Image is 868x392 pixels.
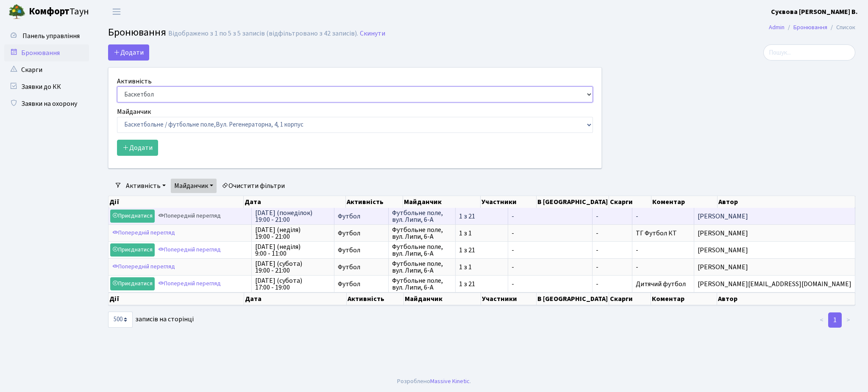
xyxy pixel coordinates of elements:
[338,247,385,254] span: Футбол
[698,281,851,287] span: [PERSON_NAME][EMAIL_ADDRESS][DOMAIN_NAME]
[108,196,244,208] th: Дії
[459,230,504,237] span: 1 з 1
[117,107,151,117] label: Майданчик
[392,260,452,274] span: Футбольне поле, вул. Липи, 6-А
[156,243,223,257] a: Попередній перегляд
[596,247,629,254] span: -
[156,210,223,223] a: Попередній перегляд
[698,264,851,271] span: [PERSON_NAME]
[718,196,855,208] th: Автор
[596,213,629,220] span: -
[108,293,244,305] th: Дії
[360,30,385,38] a: Скинути
[698,230,851,237] span: [PERSON_NAME]
[430,377,470,386] a: Massive Kinetic
[636,262,638,272] span: -
[168,30,358,38] div: Відображено з 1 по 5 з 5 записів (відфільтровано з 42 записів).
[108,44,149,61] button: Додати
[392,277,452,291] span: Футбольне поле, вул. Липи, 6-А
[338,281,385,287] span: Футбол
[117,140,158,156] button: Додати
[717,293,855,305] th: Автор
[338,264,385,271] span: Футбол
[771,7,858,17] a: Суєвова [PERSON_NAME] В.
[459,281,504,287] span: 1 з 21
[828,312,842,328] a: 1
[459,213,504,220] span: 1 з 21
[4,28,89,44] a: Панель управління
[698,213,851,220] span: [PERSON_NAME]
[122,179,169,193] a: Активність
[481,293,537,305] th: Участники
[29,5,70,18] b: Комфорт
[110,226,177,240] a: Попередній перегляд
[22,31,80,41] span: Панель управління
[512,247,589,254] span: -
[110,243,155,257] a: Приєднатися
[338,213,385,220] span: Футбол
[218,179,288,193] a: Очистити фільтри
[110,277,155,290] a: Приєднатися
[108,312,133,328] select: записів на сторінці
[29,5,89,19] span: Таун
[397,377,471,386] div: Розроблено .
[4,95,89,112] a: Заявки на охорону
[609,196,651,208] th: Скарги
[512,264,589,271] span: -
[636,246,638,255] span: -
[537,293,609,305] th: В [GEOGRAPHIC_DATA]
[596,264,629,271] span: -
[636,229,677,238] span: ТГ Футбол КТ
[110,260,177,273] a: Попередній перегляд
[110,210,155,223] a: Приєднатися
[459,247,504,254] span: 1 з 21
[4,78,89,95] a: Заявки до КК
[108,312,194,328] label: записів на сторінці
[651,196,718,208] th: Коментар
[347,293,403,305] th: Активність
[763,44,855,61] input: Пошук...
[171,179,217,193] a: Майданчик
[403,196,481,208] th: Майданчик
[651,293,717,305] th: Коментар
[793,23,827,32] a: Бронювання
[392,226,452,240] span: Футбольне поле, вул. Липи, 6-А
[244,293,347,305] th: Дата
[244,196,346,208] th: Дата
[404,293,481,305] th: Майданчик
[698,247,851,254] span: [PERSON_NAME]
[255,260,331,274] span: [DATE] (субота) 19:00 - 21:00
[4,61,89,78] a: Скарги
[392,243,452,257] span: Футбольне поле, вул. Липи, 6-А
[827,23,855,32] li: Список
[459,264,504,271] span: 1 з 1
[481,196,537,208] th: Участники
[769,23,785,32] a: Admin
[392,210,452,223] span: Футбольне поле, вул. Липи, 6-А
[636,212,638,221] span: -
[756,19,868,36] nav: breadcrumb
[596,230,629,237] span: -
[255,226,331,240] span: [DATE] (неділя) 19:00 - 21:00
[255,277,331,291] span: [DATE] (субота) 17:00 - 19:00
[512,230,589,237] span: -
[596,281,629,287] span: -
[156,277,223,290] a: Попередній перегляд
[537,196,609,208] th: В [GEOGRAPHIC_DATA]
[338,230,385,237] span: Футбол
[108,25,166,40] span: Бронювання
[117,76,152,86] label: Активність
[636,279,686,289] span: Дитячий футбол
[255,210,331,223] span: [DATE] (понеділок) 19:00 - 21:00
[106,5,127,19] button: Переключити навігацію
[8,3,25,20] img: logo.png
[609,293,651,305] th: Скарги
[346,196,403,208] th: Активність
[512,281,589,287] span: -
[4,44,89,61] a: Бронювання
[512,213,589,220] span: -
[255,243,331,257] span: [DATE] (неділя) 9:00 - 11:00
[771,7,858,17] b: Суєвова [PERSON_NAME] В.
